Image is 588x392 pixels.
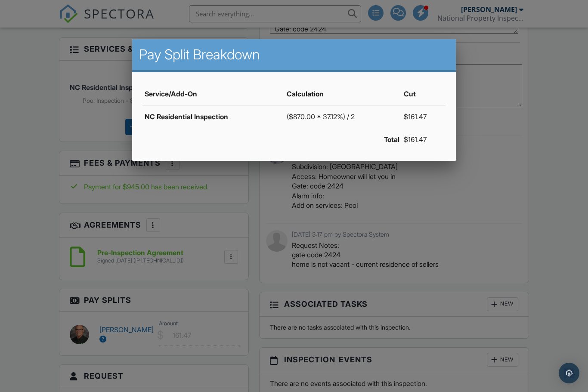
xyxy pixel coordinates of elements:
th: Cut [402,83,446,105]
th: Service/Add-On [142,83,285,105]
td: $161.47 [402,128,446,151]
div: Open Intercom Messenger [559,363,579,383]
h2: Pay Split Breakdown [139,46,449,63]
td: ($870.00 * 37.12%) / 2 [285,105,402,128]
th: Calculation [285,83,402,105]
td: $161.47 [402,105,446,128]
td: NC Residential Inspection [142,105,285,128]
td: Total [142,128,401,151]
